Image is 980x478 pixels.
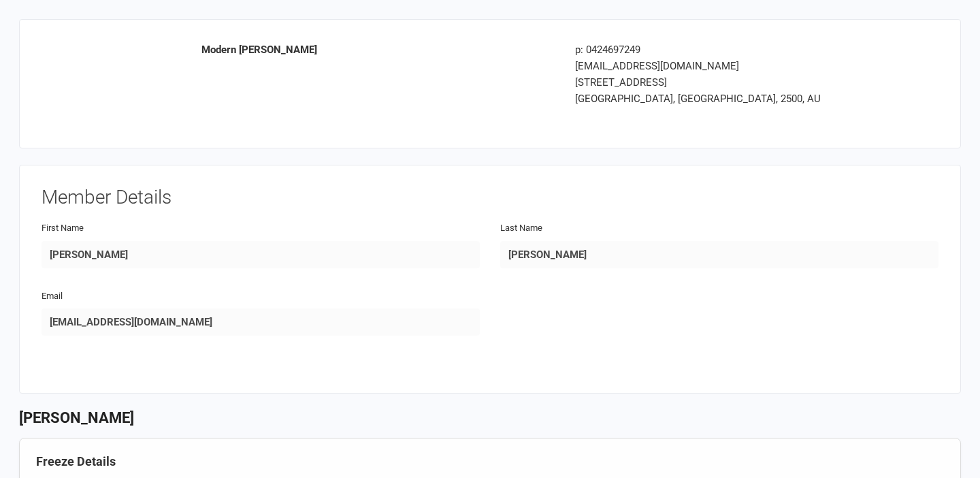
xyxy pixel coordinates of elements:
[575,42,853,58] div: p: 0424697249
[575,58,853,74] div: [EMAIL_ADDRESS][DOMAIN_NAME]
[42,289,63,304] label: Email
[42,221,84,236] label: First Name
[36,455,944,468] h4: Freeze Details
[500,221,542,236] label: Last Name
[201,44,317,56] strong: Modern [PERSON_NAME]
[42,187,938,208] h3: Member Details
[575,74,853,91] div: [STREET_ADDRESS]
[575,91,853,107] div: [GEOGRAPHIC_DATA], [GEOGRAPHIC_DATA], 2500, AU
[19,410,961,426] h3: [PERSON_NAME]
